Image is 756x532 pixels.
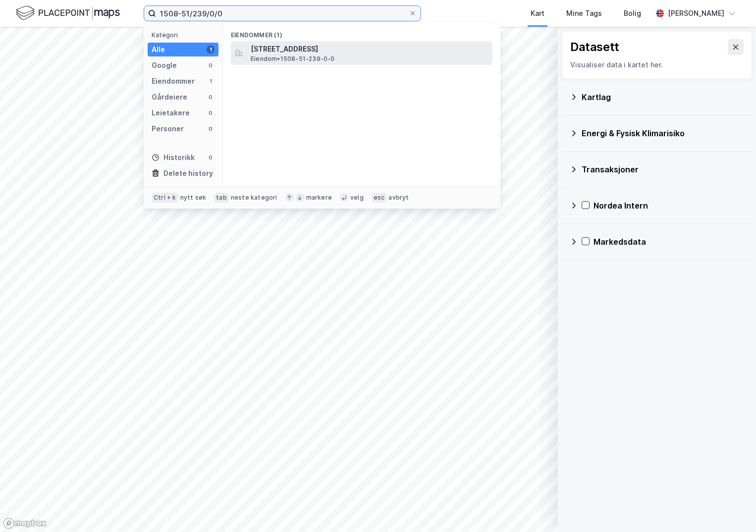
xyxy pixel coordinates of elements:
div: Markedsdata [594,236,744,248]
div: Leietakere [152,107,190,119]
div: Mine Tags [566,7,602,19]
span: [STREET_ADDRESS] [251,43,488,55]
iframe: Chat Widget [706,484,756,532]
div: Eiendommer [152,75,195,87]
div: Ctrl + k [152,193,178,203]
div: markere [306,194,332,202]
div: Google [152,59,177,71]
div: Kategori [152,31,218,39]
div: Alle [152,44,165,55]
div: neste kategori [231,194,277,202]
div: Nordea Intern [594,200,744,212]
a: Mapbox homepage [3,518,47,529]
div: Personer [152,123,184,135]
div: Datasett [570,39,619,55]
div: 0 [207,93,215,101]
div: 0 [207,125,215,133]
div: Kartlag [582,91,744,103]
div: 1 [207,77,215,85]
div: 0 [207,61,215,69]
div: Historikk [152,152,195,163]
div: Visualiser data i kartet her. [570,59,744,71]
div: tab [214,193,229,203]
div: velg [350,194,364,202]
div: Gårdeiere [152,91,187,103]
div: Energi & Fysisk Klimarisiko [582,127,744,139]
div: Delete history [163,167,213,179]
div: [PERSON_NAME] [668,7,724,19]
div: Kart [531,7,544,19]
div: esc [372,193,387,203]
div: Eiendommer (1) [223,23,500,41]
div: 1 [207,46,215,53]
div: Bolig [624,7,641,19]
div: avbryt [388,194,409,202]
div: nytt søk [180,194,207,202]
input: Søk på adresse, matrikkel, gårdeiere, leietakere eller personer [156,6,409,21]
div: Transaksjoner [582,163,744,175]
img: logo.f888ab2527a4732fd821a326f86c7f29.svg [16,4,120,22]
div: 0 [207,154,215,161]
span: Eiendom • 1508-51-239-0-0 [251,55,335,63]
div: 0 [207,109,215,117]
